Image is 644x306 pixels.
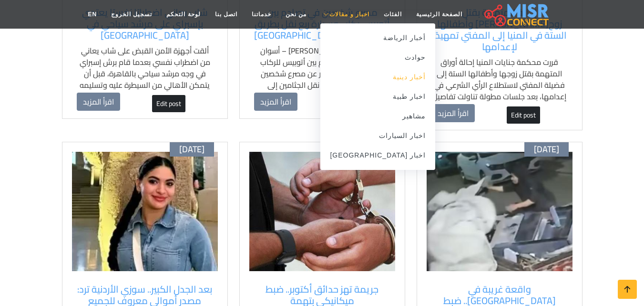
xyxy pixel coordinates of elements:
[320,87,435,106] a: اخبار طبية
[320,126,435,146] a: اخبار السيارات
[77,93,120,111] a: اقرأ المزيد
[314,5,377,23] a: اخبار و مقالات
[152,95,185,112] a: Edit post
[431,104,475,122] a: اقرأ المزيد
[377,5,409,23] a: الفئات
[507,106,540,124] a: Edit post
[208,5,245,23] a: اتصل بنا
[320,146,435,165] a: اخبار [GEOGRAPHIC_DATA]
[249,152,395,271] img: القبض على ميكانيكي متهم بالاعتداء على طفل في حدائق أكتوبر
[77,45,213,102] p: ألقت أجهزة الأمن القبض على شاب يعاني من اضطراب نفسي بعدما قام برش إسبراي في وجه مرشد سياحي بالقاه...
[245,5,278,23] a: خدماتنا
[320,28,435,48] a: أخبار الرياضة
[77,7,213,41] a: شاب يعاني اضطرابًا نفسيًا يعتدي بإسبراي على مرشد سياحي في [GEOGRAPHIC_DATA]
[431,7,568,53] a: إحالة المتهمة بقتل زوج[PERSON_NAME] وأطفالها الستة في المنيا إلى المفتي تمهيدًا لإعدامها
[320,106,435,126] a: مشاهير
[409,5,470,23] a: الصفحة الرئيسية
[320,67,435,87] a: أخبار دينية
[104,5,159,23] a: تسجيل الخروج
[278,5,314,23] a: من نحن
[159,5,207,23] a: لوحة التحكم
[254,45,390,102] p: شهد طريق [PERSON_NAME] – أسوان حادثًا مروعًا إثر تصادم بين أتوبيس للركاب وسيارة ربع نقل، أسفر عن ...
[484,2,548,26] img: main.misr_connect
[427,152,572,271] img: القبض على عاطل وربة منزل لسرقة كولدير مياه وغطاء سيارة في سوهاج
[72,152,218,271] img: البلوجر سوزي الأردنية خلال التحقيقات في قضية نشر محتوى خادش وغسل أموال
[81,5,104,23] a: EN
[254,7,390,41] a: مصرع شخصين في تصادم بين أتوبيس ركاب وسيارة ربع نقل بطريق أبو سمبل – [GEOGRAPHIC_DATA]
[534,144,559,155] span: [DATE]
[320,48,435,67] a: حوادث
[431,56,568,114] p: قررت محكمة جنايات المنيا إحالة أوراق المتهمة بقتل زوجها وأطفالها الستة إلى فضيلة المفتي لاستطلاع ...
[329,10,369,19] span: اخبار و مقالات
[179,144,204,155] span: [DATE]
[254,93,297,111] a: اقرأ المزيد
